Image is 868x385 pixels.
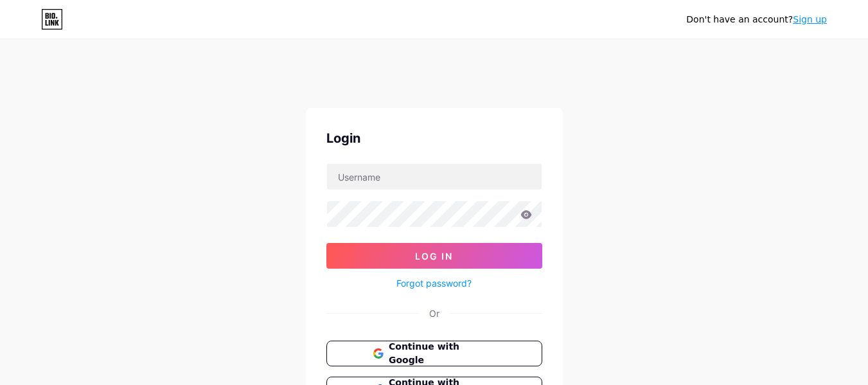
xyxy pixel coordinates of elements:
[396,276,472,290] a: Forgot password?
[327,164,542,190] input: Username
[326,243,542,269] button: Log In
[326,129,542,148] div: Login
[686,13,827,26] div: Don't have an account?
[415,251,453,262] span: Log In
[389,340,495,367] span: Continue with Google
[429,307,439,320] div: Or
[326,341,542,366] button: Continue with Google
[793,14,827,24] a: Sign up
